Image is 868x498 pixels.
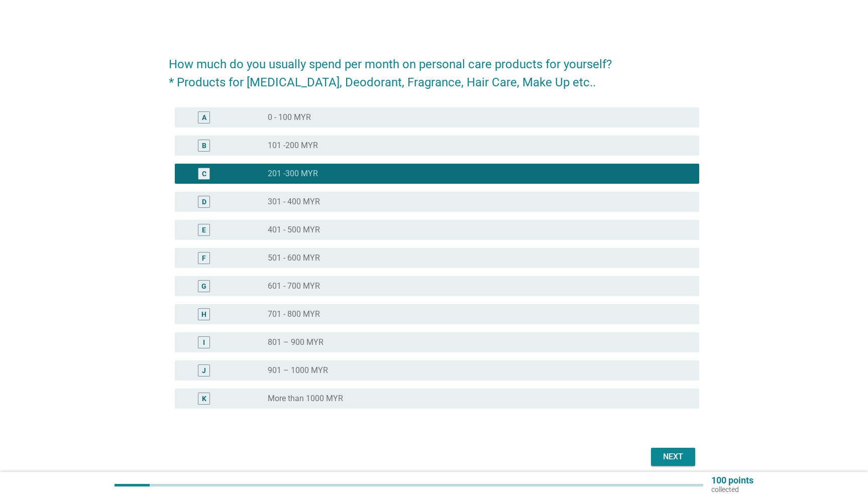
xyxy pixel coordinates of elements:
label: 301 - 400 MYR [268,197,320,207]
label: More than 1000 MYR [268,394,343,404]
div: D [202,197,206,207]
div: I [203,337,205,348]
div: K [202,394,206,404]
h2: How much do you usually spend per month on personal care products for yourself? * Products for [M... [169,45,699,91]
div: J [202,365,206,376]
label: 101 -200 MYR [268,141,318,151]
div: H [201,309,206,320]
label: 0 - 100 MYR [268,112,311,122]
div: B [202,141,206,151]
label: 901 – 1000 MYR [268,365,328,376]
p: 100 points [711,476,753,485]
label: 701 - 800 MYR [268,309,320,319]
div: G [201,281,206,292]
label: 501 - 600 MYR [268,253,320,263]
button: Next [651,448,695,466]
label: 601 - 700 MYR [268,281,320,291]
label: 201 -300 MYR [268,169,318,179]
p: collected [711,485,753,494]
div: C [202,169,206,179]
div: Next [659,451,687,463]
label: 401 - 500 MYR [268,225,320,235]
label: 801 – 900 MYR [268,337,323,347]
div: F [202,253,206,264]
div: E [202,225,206,235]
div: A [202,112,206,123]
